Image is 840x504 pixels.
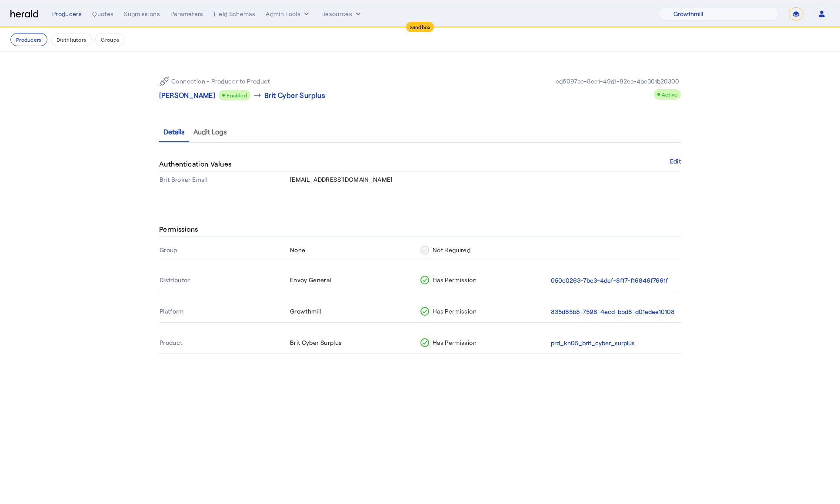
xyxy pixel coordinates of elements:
span: Audit Logs [193,128,227,135]
div: Not Required [420,246,547,254]
button: 050c0263-7be3-4def-8f17-f16846f7661f [551,276,668,286]
th: Distributor [159,270,290,291]
div: Has Permission [420,338,547,347]
p: Brit Cyber Surplus [264,90,325,100]
th: Group [159,240,290,260]
th: None [290,240,420,260]
div: Producers [52,10,82,18]
button: Edit [670,159,681,164]
button: Distributors [51,33,92,46]
button: Producers [10,33,47,46]
mat-icon: arrow_right_alt [252,90,263,100]
th: Brit Cyber Surplus [290,333,420,354]
th: Envoy General [290,270,420,291]
span: [EMAIL_ADDRESS][DOMAIN_NAME] [290,176,393,183]
div: Quotes [92,10,113,18]
div: Submissions [124,10,160,18]
th: Growthmill [290,302,420,322]
span: Details [163,128,185,135]
div: Field Schemas [214,10,256,18]
th: Product [159,333,290,354]
button: prd_kn05_brit_cyber_surplus [551,338,635,348]
button: 835d85b8-7598-4ecd-bbd8-d01edee10108 [551,307,675,317]
th: Brit Broker Email [159,172,290,187]
h4: Authentication Values [159,159,235,169]
div: Parameters [170,10,203,18]
div: Has Permission [420,276,547,284]
p: [PERSON_NAME] [159,90,215,100]
button: Groups [95,33,125,46]
div: Sandbox [406,22,434,32]
p: Connection - Producer to Product [171,77,270,86]
span: Active [662,91,677,97]
button: internal dropdown menu [266,10,311,18]
div: Has Permission [420,307,547,316]
th: Platform [159,302,290,322]
div: ed6097ae-8ee1-49d1-82ea-4be301b20300 [554,77,681,86]
span: Enabled [227,92,247,98]
button: Resources dropdown menu [321,10,363,18]
h4: Permissions [159,224,201,234]
img: Herald Logo [10,10,38,18]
